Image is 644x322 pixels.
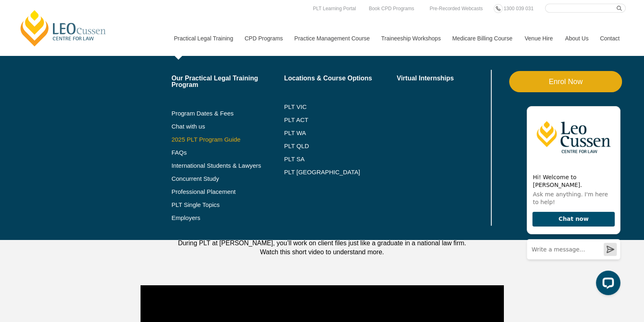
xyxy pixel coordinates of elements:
[501,4,535,13] a: 1300 039 031
[446,21,519,56] a: Medicare Billing Course
[90,239,554,257] div: During PLT at [PERSON_NAME], you’ll work on client files just like a graduate in a national law f...
[171,175,284,182] a: Concurrent Study
[284,104,397,110] a: PLT VIC
[171,189,284,195] a: Professional Placement
[428,4,485,13] a: Pre-Recorded Webcasts
[284,130,376,136] a: PLT WA
[520,99,624,302] iframe: LiveChat chat widget
[284,117,397,123] a: PLT ACT
[375,21,446,56] a: Traineeship Workshops
[171,136,264,143] a: 2025 PLT Program Guide
[594,21,626,56] a: Contact
[397,75,489,82] a: Virtual Internships
[171,110,284,117] a: Program Dates & Fees
[238,21,288,56] a: CPD Programs
[509,71,622,92] a: Enrol Now
[284,143,397,149] a: PLT QLD
[171,202,284,208] a: PLT Single Topics
[311,4,358,13] a: PLT Learning Portal
[288,21,375,56] a: Practice Management Course
[171,149,284,156] a: FAQs
[171,162,284,169] a: International Students & Lawyers
[168,21,239,56] a: Practical Legal Training
[519,21,559,56] a: Venue Hire
[171,75,284,88] a: Our Practical Legal Training Program
[284,169,397,175] a: PLT [GEOGRAPHIC_DATA]
[284,156,397,162] a: PLT SA
[559,21,594,56] a: About Us
[18,9,108,47] a: [PERSON_NAME] Centre for Law
[171,215,284,221] a: Employers
[171,123,284,130] a: Chat with us
[503,6,533,11] span: 1300 039 031
[284,75,397,82] a: Locations & Course Options
[367,4,416,13] a: Book CPD Programs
